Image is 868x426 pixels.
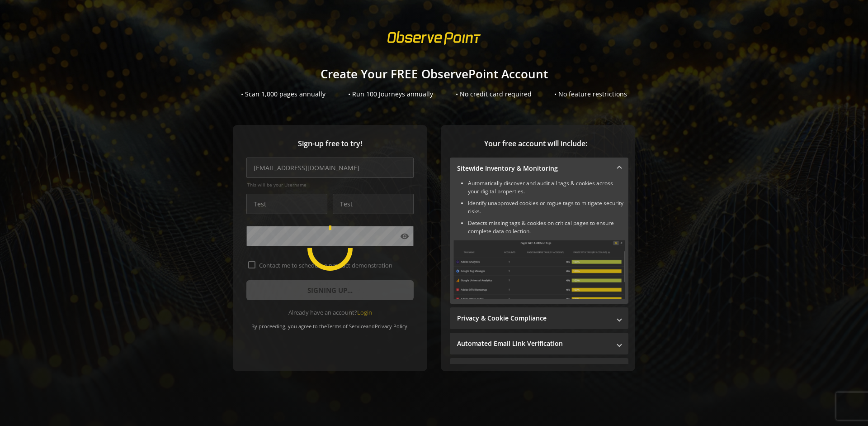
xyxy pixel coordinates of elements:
[348,90,433,99] div: • Run 100 Journeys annually
[327,323,366,330] a: Terms of Service
[375,323,407,330] a: Privacy Policy
[453,240,625,299] img: Sitewide Inventory & Monitoring
[450,158,628,179] mat-expansion-panel-header: Sitewide Inventory & Monitoring
[241,90,325,99] div: • Scan 1,000 pages annually
[450,358,628,380] mat-expansion-panel-header: Performance Monitoring with Web Vitals
[468,199,625,215] li: Identify unapproved cookies or rogue tags to mitigate security risks.
[457,339,610,348] mat-panel-title: Automated Email Link Verification
[246,139,414,149] span: Sign-up free to try!
[450,307,628,329] mat-expansion-panel-header: Privacy & Cookie Compliance
[457,314,610,323] mat-panel-title: Privacy & Cookie Compliance
[457,164,610,173] mat-panel-title: Sitewide Inventory & Monitoring
[456,90,532,99] div: • No credit card required
[468,179,625,196] li: Automatically discover and audit all tags & cookies across your digital properties.
[450,139,622,149] span: Your free account will include:
[450,333,628,354] mat-expansion-panel-header: Automated Email Link Verification
[554,90,627,99] div: • No feature restrictions
[450,179,628,304] div: Sitewide Inventory & Monitoring
[468,219,625,235] li: Detects missing tags & cookies on critical pages to ensure complete data collection.
[246,317,414,330] div: By proceeding, you agree to the and .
